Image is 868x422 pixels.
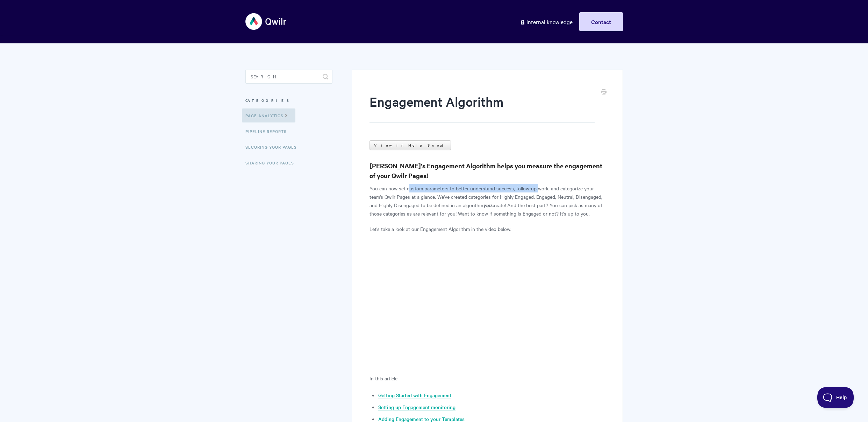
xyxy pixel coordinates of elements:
a: Setting up Engagement monitoring [378,403,455,411]
h1: Engagement Algorithm [370,93,594,123]
a: Sharing Your Pages [245,156,299,170]
iframe: Toggle Customer Support [817,387,854,408]
a: Page Analytics [242,108,295,122]
h3: Categories [245,94,332,107]
h3: [PERSON_NAME]'s Engagement Algorithm helps you measure the engagement of your Qwilr Pages! [370,161,605,181]
a: Internal knowledge [515,12,578,31]
a: Securing Your Pages [245,140,302,154]
p: In this article [370,374,605,382]
a: View in Help Scout [370,140,451,150]
p: You can now set custom parameters to better understand success, follow-up work, and categorize yo... [370,184,605,218]
strong: you [483,201,492,209]
a: Print this Article [601,89,607,96]
a: Contact [579,12,623,31]
img: Qwilr Help Center [245,8,287,35]
a: Pipeline reports [245,124,292,138]
a: Getting Started with Engagement [378,392,451,399]
input: Search [245,70,332,84]
p: Let's take a look at our Engagement Algorithm in the video below. [370,225,605,233]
